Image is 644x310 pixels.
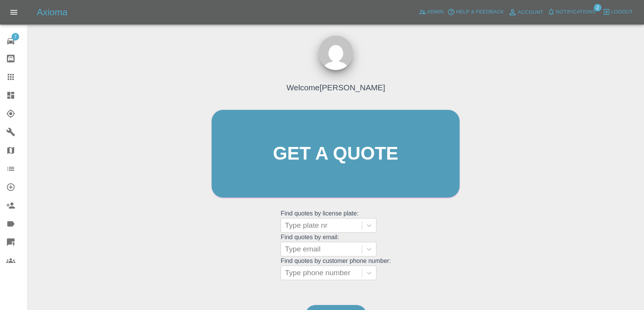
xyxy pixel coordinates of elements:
[556,8,596,16] span: Notifications
[601,6,635,18] button: Logout
[611,8,633,16] span: Logout
[445,6,506,18] button: Help & Feedback
[594,4,601,11] span: 2
[281,210,391,233] grid: Find quotes by license plate:
[212,110,460,197] a: Get a quote
[37,6,67,18] h5: Axioma
[545,6,598,18] button: Notifications
[286,82,385,93] h4: Welcome [PERSON_NAME]
[417,6,446,18] a: Admin
[11,33,19,41] span: 7
[427,8,444,16] span: Admin
[456,8,504,16] span: Help & Feedback
[5,3,23,21] button: Open drawer
[506,6,545,18] a: Account
[319,36,353,70] img: ...
[281,258,391,280] grid: Find quotes by customer phone number:
[281,234,391,256] grid: Find quotes by email:
[518,8,544,17] span: Account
